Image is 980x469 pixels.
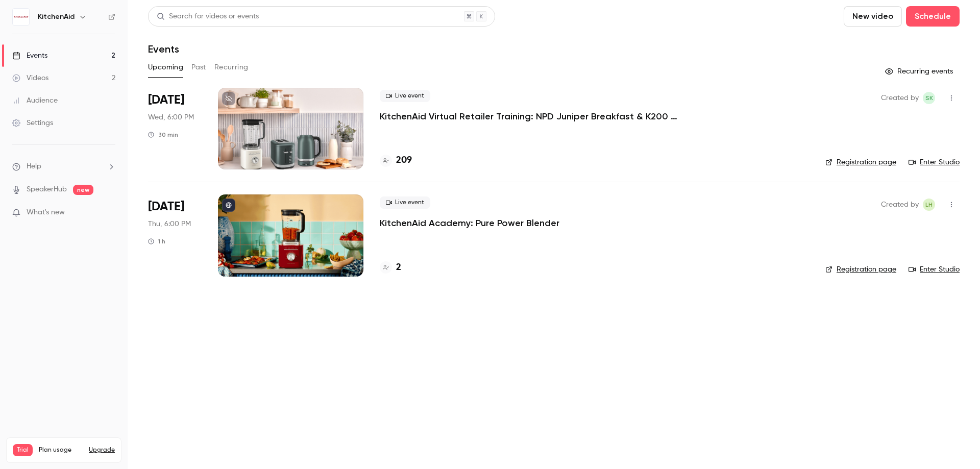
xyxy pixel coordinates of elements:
button: Past [191,59,206,76]
h1: Events [148,43,179,55]
a: SpeakerHub [27,184,67,195]
span: Created by [881,92,919,104]
div: Events [12,51,47,61]
span: Created by [881,199,919,211]
button: Recurring [214,59,249,76]
a: Enter Studio [909,157,960,167]
span: What's new [27,207,65,218]
span: Plan usage [39,446,83,454]
a: 2 [380,261,401,275]
span: LH [925,199,933,211]
div: Videos [12,73,48,83]
a: KitchenAid Academy: Pure Power Blender [380,217,559,229]
button: Upgrade [89,446,115,454]
div: 1 h [148,237,165,245]
span: sk [925,92,933,104]
div: Aug 27 Wed, 6:00 PM (Australia/Sydney) [148,88,202,169]
div: 30 min [148,131,178,139]
span: [DATE] [148,199,184,215]
span: Thu, 6:00 PM [148,219,191,229]
a: Registration page [825,157,896,167]
div: Sep 18 Thu, 6:00 PM (Australia/Sydney) [148,194,202,276]
h6: KitchenAid [38,12,75,22]
span: Trial [13,444,33,456]
button: Schedule [906,6,960,27]
span: Live event [380,90,430,102]
img: KitchenAid [13,9,29,25]
span: Help [27,161,41,172]
a: KitchenAid Virtual Retailer Training: NPD Juniper Breakfast & K200 Pure Power Blender [380,110,686,122]
div: Search for videos or events [157,11,259,22]
a: Registration page [825,264,896,275]
li: help-dropdown-opener [12,161,115,172]
button: New video [844,6,902,27]
a: Enter Studio [909,264,960,275]
a: 209 [380,154,412,167]
span: new [73,185,93,195]
span: Leyna Hoang [923,199,935,211]
span: Live event [380,196,430,209]
div: Audience [12,95,58,106]
span: Wed, 6:00 PM [148,112,194,122]
div: Settings [12,118,53,128]
button: Recurring events [880,63,960,80]
h4: 2 [396,261,401,275]
h4: 209 [396,154,412,167]
button: Upcoming [148,59,183,76]
span: [DATE] [148,92,184,108]
span: stephanie korlevska [923,92,935,104]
